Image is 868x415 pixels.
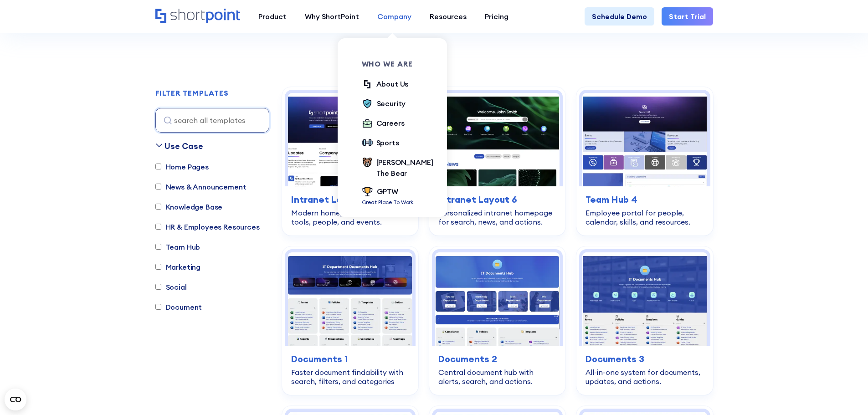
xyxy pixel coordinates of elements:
[362,78,409,91] a: About Us
[376,118,405,128] div: Careers
[258,11,287,22] div: Product
[438,352,556,366] h3: Documents 2
[362,198,414,206] p: Great Place To Work
[5,389,26,410] button: Open CMP widget
[155,224,161,230] input: HR & Employees Resources
[376,157,433,179] div: [PERSON_NAME] The Bear
[155,284,161,290] input: Social
[421,7,476,26] a: Resources
[155,282,187,292] label: Social
[155,221,260,232] label: HR & Employees Resources
[155,201,223,212] label: Knowledge Base
[438,368,556,386] div: Central document hub with alerts, search, and actions.
[438,208,556,226] div: Personalized intranet homepage for search, news, and actions.
[435,252,560,346] img: Documents 2 – Document Management Template: Central document hub with alerts, search, and actions.
[438,193,556,206] h3: Intranet Layout 6
[576,246,713,395] a: Documents 3 – Document Management System Template: All-in-one system for documents, updates, and ...
[376,137,399,148] div: Sports
[377,11,411,22] div: Company
[485,11,508,22] div: Pricing
[435,93,560,186] img: Intranet Layout 6 – SharePoint Homepage Design: Personalized intranet homepage for search, news, ...
[296,7,368,26] a: Why ShortPoint
[155,108,269,133] input: search all templates
[155,204,161,210] input: Knowledge Base
[155,164,161,169] input: Home Pages
[376,78,409,89] div: About Us
[576,87,713,236] a: Team Hub 4 – SharePoint Employee Portal Template: Employee portal for people, calendar, skills, a...
[586,193,704,206] h3: Team Hub 4
[155,9,240,24] a: Home
[288,252,412,346] img: Documents 1 – SharePoint Document Library Template: Faster document findability with search, filt...
[822,371,868,415] iframe: Chat Widget
[362,60,433,67] div: Who we are
[155,264,161,270] input: Marketing
[155,184,161,190] input: News & Announcement
[662,7,713,26] a: Start Trial
[155,244,161,250] input: Team Hub
[377,98,406,109] div: Security
[155,261,201,272] label: Marketing
[288,93,412,186] img: Intranet Layout 2 – SharePoint Homepage Design: Modern homepage for news, tools, people, and events.
[155,89,229,97] div: FILTER TEMPLATES
[362,186,414,198] a: GPTW
[362,98,406,110] a: Security
[305,11,359,22] div: Why ShortPoint
[155,161,209,172] label: Home Pages
[586,208,704,226] div: Employee portal for people, calendar, skills, and resources.
[291,208,409,226] div: Modern homepage for news, tools, people, and events.
[377,186,398,197] div: GPTW
[586,352,704,366] h3: Documents 3
[582,252,707,346] img: Documents 3 – Document Management System Template: All-in-one system for documents, updates, and ...
[586,368,704,386] div: All-in-one system for documents, updates, and actions.
[155,304,161,310] input: Document
[291,368,409,386] div: Faster document findability with search, filters, and categories
[429,87,565,236] a: Intranet Layout 6 – SharePoint Homepage Design: Personalized intranet homepage for search, news, ...
[822,371,868,415] div: Widget chat
[282,246,418,395] a: Documents 1 – SharePoint Document Library Template: Faster document findability with search, filt...
[476,7,518,26] a: Pricing
[585,7,654,26] a: Schedule Demo
[155,302,202,313] label: Document
[155,181,247,192] label: News & Announcement
[291,352,409,366] h3: Documents 1
[291,193,409,206] h3: Intranet Layout 2
[368,7,421,26] a: Company
[155,241,200,252] label: Team Hub
[362,118,405,130] a: Careers
[362,157,433,179] a: [PERSON_NAME] The Bear
[582,93,707,186] img: Team Hub 4 – SharePoint Employee Portal Template: Employee portal for people, calendar, skills, a...
[249,7,296,26] a: Product
[164,140,203,152] div: Use Case
[429,246,565,395] a: Documents 2 – Document Management Template: Central document hub with alerts, search, and actions...
[430,11,467,22] div: Resources
[282,87,418,236] a: Intranet Layout 2 – SharePoint Homepage Design: Modern homepage for news, tools, people, and even...
[362,137,399,149] a: Sports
